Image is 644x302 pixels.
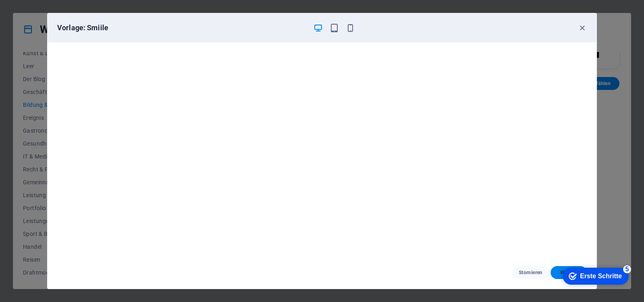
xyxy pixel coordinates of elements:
font: Stornieren [519,270,542,275]
font: 5 [67,2,71,9]
font: Vorlage: Smiile [57,23,108,32]
button: Wählen [551,266,587,279]
button: Stornieren [512,266,549,279]
div: Erste Schritte 5 Elemente verbleiben, 0 % abgeschlossen [4,4,70,21]
font: Erste Schritte [22,9,64,16]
